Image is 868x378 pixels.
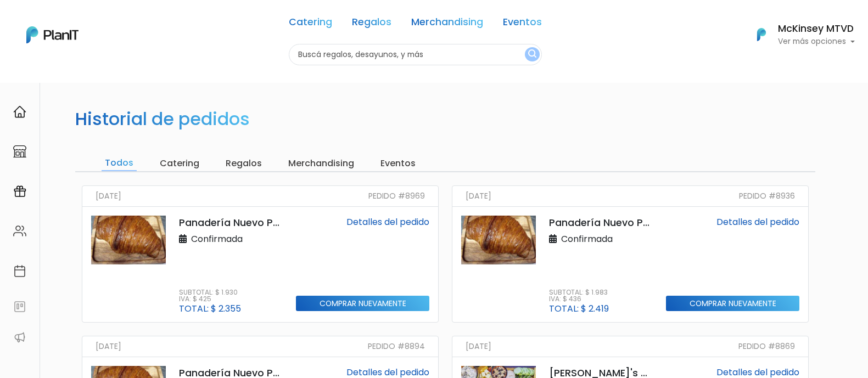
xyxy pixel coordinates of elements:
[503,18,542,31] a: Eventos
[749,22,774,47] img: PlanIt Logo
[179,216,283,230] p: Panadería Nuevo Pocitos
[96,341,121,352] small: [DATE]
[296,296,429,312] input: Comprar nuevamente
[461,216,536,264] img: thumb_WhatsApp_Image_2023-08-31_at_13.46.34.jpeg
[739,190,795,202] small: Pedido #8936
[368,190,425,202] small: Pedido #8969
[368,341,425,352] small: Pedido #8894
[13,105,26,119] img: home-e721727adea9d79c4d83392d1f703f7f8bce08238fde08b1acbfd93340b81755.svg
[285,156,357,171] input: Merchandising
[13,224,26,238] img: people-662611757002400ad9ed0e3c099ab2801c6687ba6c219adb57efc949bc21e19d.svg
[13,331,26,344] img: partners-52edf745621dab592f3b2c58e3bca9d71375a7ef29c3b500c9f145b62cc070d4.svg
[738,341,795,352] small: Pedido #8869
[179,296,241,302] p: IVA: $ 425
[716,216,799,228] a: Detalles del pedido
[743,20,855,49] button: PlanIt Logo McKinsey MTVD Ver más opciones
[179,304,241,313] p: Total: $ 2.355
[13,264,26,278] img: calendar-87d922413cdce8b2cf7b7f5f62616a5cf9e4887200fb71536465627b3292af00.svg
[666,296,799,312] input: Comprar nuevamente
[778,38,855,46] p: Ver más opciones
[75,109,250,129] h2: Historial de pedidos
[778,24,855,34] h6: McKinsey MTVD
[102,156,137,171] input: Todos
[528,49,536,60] img: search_button-432b6d5273f82d61273b3651a40e1bd1b912527efae98b1b7a1b2c0702e16a8d.svg
[377,156,419,171] input: Eventos
[289,44,542,65] input: Buscá regalos, desayunos, y más
[179,289,241,296] p: Subtotal: $ 1.930
[13,185,26,198] img: campaigns-02234683943229c281be62815700db0a1741e53638e28bf9629b52c665b00959.svg
[549,304,609,313] p: Total: $ 2.419
[91,216,166,264] img: thumb_WhatsApp_Image_2023-08-31_at_13.46.34.jpeg
[96,190,121,202] small: [DATE]
[549,289,609,296] p: Subtotal: $ 1.983
[549,296,609,302] p: IVA: $ 436
[13,300,26,313] img: feedback-78b5a0c8f98aac82b08bfc38622c3050aee476f2c9584af64705fc4e61158814.svg
[549,216,653,230] p: Panadería Nuevo Pocitos
[13,145,26,158] img: marketplace-4ceaa7011d94191e9ded77b95e3339b90024bf715f7c57f8cf31f2d8c509eaba.svg
[179,233,243,246] p: Confirmada
[222,156,265,171] input: Regalos
[352,18,391,31] a: Regalos
[346,216,429,228] a: Detalles del pedido
[411,18,483,31] a: Merchandising
[466,190,491,202] small: [DATE]
[156,156,203,171] input: Catering
[289,18,332,31] a: Catering
[549,233,613,246] p: Confirmada
[26,26,79,43] img: PlanIt Logo
[466,341,491,352] small: [DATE]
